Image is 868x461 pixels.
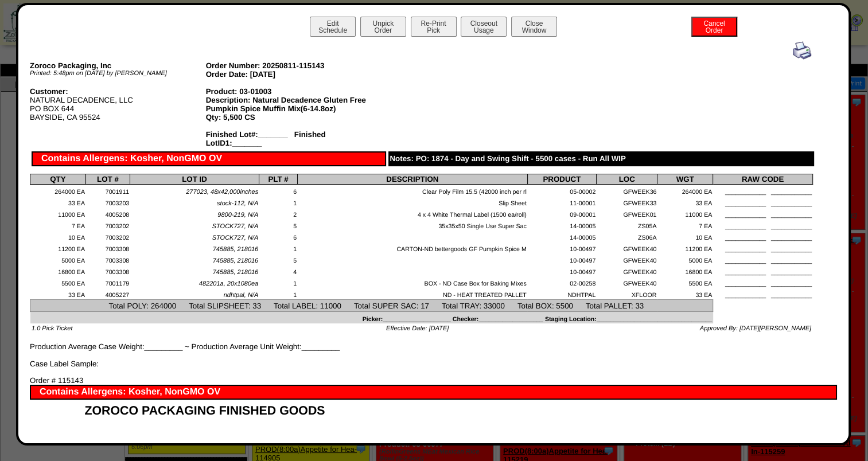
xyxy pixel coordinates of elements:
td: 5 [259,253,298,265]
span: 745885, 218016 [213,257,259,264]
td: GFWEEK40 [597,253,657,265]
td: 4005208 [85,208,130,219]
td: 4 x 4 White Thermal Label (1500 ea/roll) [298,208,528,219]
button: UnpickOrder [360,17,406,37]
td: 02-00258 [527,276,596,288]
td: 35x35x50 Single Use Super Sac [298,219,528,230]
button: Re-PrintPick [411,17,457,37]
span: 1.0 Pick Ticket [32,325,72,332]
td: 5000 EA [657,253,713,265]
td: 4005227 [85,288,130,299]
td: GFWEEK40 [597,276,657,288]
td: 1 [259,276,298,288]
td: 1 [259,196,298,208]
td: 1 [259,242,298,253]
td: Picker:____________________ Checker:___________________ Staging Location:________________________... [30,312,713,323]
td: ____________ ____________ [713,242,813,253]
td: GFWEEK40 [597,265,657,276]
td: ____________ ____________ [713,253,813,265]
td: 1 [259,288,298,299]
td: 7003308 [85,265,130,276]
td: 4 [259,265,298,276]
td: NDHTPAL [527,288,596,299]
span: ndhtpal, N/A [224,292,259,299]
th: PLT # [259,174,298,185]
button: CancelOrder [691,17,737,37]
button: EditSchedule [310,17,356,37]
td: 7 EA [657,219,713,230]
td: ____________ ____________ [713,185,813,196]
td: BOX - ND Case Box for Baking Mixes [298,276,528,288]
td: 5500 EA [657,276,713,288]
div: Order Date: [DATE] [206,70,382,79]
td: DATE [265,428,338,444]
td: 264000 EA [657,185,713,196]
td: 7003308 [85,253,130,265]
td: 5000 EA [30,253,86,265]
div: Zoroco Packaging, Inc [30,61,206,70]
td: 7003202 [85,219,130,230]
button: CloseoutUsage [461,17,507,37]
div: Contains Allergens: Kosher, NonGMO OV [32,151,386,166]
td: 10-00497 [527,242,596,253]
td: 10 EA [657,230,713,242]
span: 745885, 218016 [213,246,259,253]
td: ____________ ____________ [713,230,813,242]
td: ____________ ____________ [713,208,813,219]
span: STOCK727, N/A [212,235,259,241]
td: ZOROCO PACKAGING FINISHED GOODS [50,400,408,418]
td: ZS05A [597,219,657,230]
td: XFLOOR [597,288,657,299]
td: ____________ ____________ [713,265,813,276]
td: 09-00001 [527,208,596,219]
td: 11000 EA [30,208,86,219]
div: Finished Lot#:_______ Finished LotID1:_______ [206,130,382,147]
td: 11200 EA [30,242,86,253]
div: Order Number: 20250811-115143 [206,61,382,70]
div: Contains Allergens: Kosher, NonGMO OV [30,385,837,400]
td: 7003308 [85,242,130,253]
td: GFWEEK01 [597,208,657,219]
td: Clear Poly Film 15.5 (42000 inch per rl [298,185,528,196]
div: Description: Natural Decadence Gluten Free Pumpkin Spice Muffin Mix(6-14.8oz) [206,96,382,113]
td: 5 [259,219,298,230]
span: 277023, 48x42,000inches [186,189,258,196]
td: 7 EA [30,219,86,230]
a: CloseWindow [510,26,558,34]
td: 7001179 [85,276,130,288]
span: 9800-219, N/A [217,212,258,218]
td: 11-00001 [527,196,596,208]
span: Approved By: [DATE][PERSON_NAME] [700,325,811,332]
span: 745885, 218016 [213,269,259,276]
td: 33 EA [657,196,713,208]
td: 6 [259,230,298,242]
th: LOC [597,174,657,185]
td: ____________ ____________ [713,288,813,299]
td: Slip Sheet [298,196,528,208]
td: 14-00005 [527,219,596,230]
td: ____________ ____________ [713,276,813,288]
span: STOCK727, N/A [212,223,259,230]
td: 2 [259,208,298,219]
th: WGT [657,174,713,185]
td: 10-00497 [527,265,596,276]
td: 6 [259,185,298,196]
th: PRODUCT [527,174,596,185]
td: 05-00002 [527,185,596,196]
td: 5500 EA [30,276,86,288]
td: ND - HEAT TREATED PALLET [298,288,528,299]
td: GFWEEK40 [597,242,657,253]
th: LOT ID [130,174,259,185]
td: 33 EA [657,288,713,299]
td: 03-01003 [130,428,194,444]
td: CARTON-ND bettergoods GF Pumpkin Spice M [298,242,528,253]
div: NATURAL DECADENCE, LLC PO BOX 644 BAYSIDE, CA 95524 [30,87,206,122]
button: CloseWindow [511,17,557,37]
div: Notes: PO: 1874 - Day and Swing Shift - 5500 cases - Run All WIP [388,151,814,166]
td: 7001911 [85,185,130,196]
td: 14-00005 [527,230,596,242]
th: RAW CODE [713,174,813,185]
td: 11200 EA [657,242,713,253]
td: 33 EA [30,196,86,208]
img: print.gif [793,41,811,60]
